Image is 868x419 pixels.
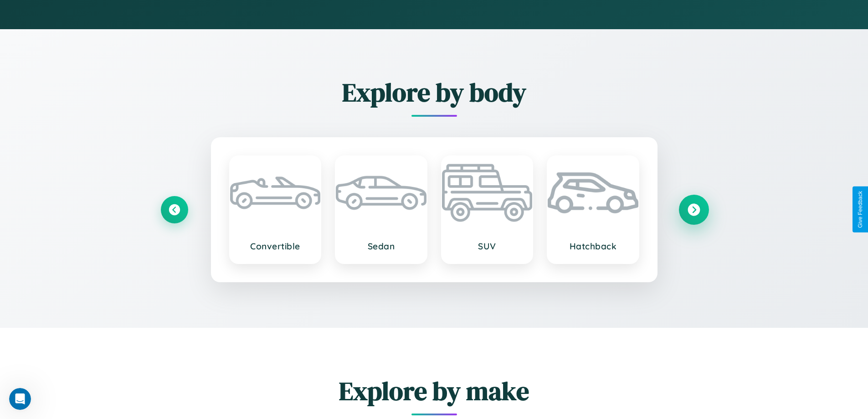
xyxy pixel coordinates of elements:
[557,241,629,252] h3: Hatchback
[451,241,524,252] h3: SUV
[345,241,417,252] h3: Sedan
[9,388,31,410] iframe: Intercom live chat
[161,75,708,110] h2: Explore by body
[857,191,863,228] div: Give Feedback
[239,241,312,252] h3: Convertible
[161,373,708,409] h2: Explore by make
